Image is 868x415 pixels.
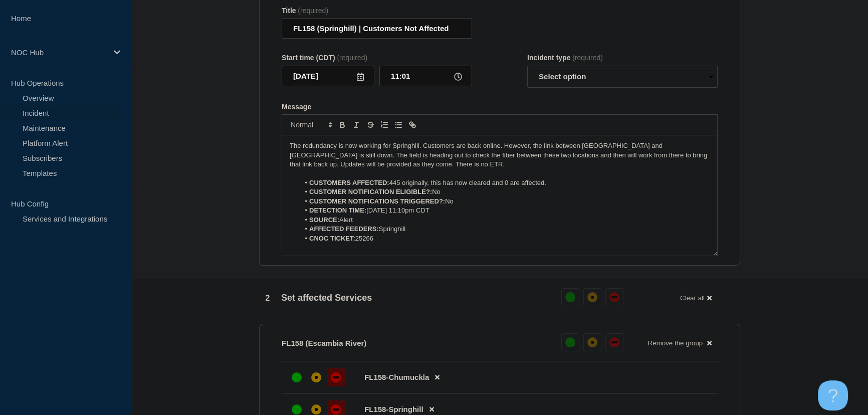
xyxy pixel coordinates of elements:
[391,119,405,131] button: Toggle bulleted list
[818,380,848,410] iframe: Help Scout Beacon - Open
[405,119,419,131] button: Toggle link
[311,404,321,414] div: affected
[259,290,276,307] span: 2
[527,54,718,62] div: Incident type
[561,333,579,351] button: up
[282,103,718,111] div: Message
[259,290,372,307] div: Set affected Services
[331,404,341,414] div: down
[300,178,710,187] li: 445 originally, this has now cleared and 0 are affected.
[300,187,710,196] li: No
[11,48,107,57] p: NOC Hub
[364,373,429,381] span: FL158-Chumuckla
[309,197,445,205] strong: CUSTOMER NOTIFICATIONS TRIGGERED?:
[572,54,603,62] span: (required)
[282,339,366,347] p: FL158 (Escambia River)
[583,333,601,351] button: affected
[292,404,302,414] div: up
[587,337,597,347] div: affected
[309,188,432,195] strong: CUSTOMER NOTIFICATION ELIGIBLE?:
[282,66,374,86] input: YYYY-MM-DD
[565,337,575,347] div: up
[292,372,302,382] div: up
[605,288,623,306] button: down
[379,66,472,86] input: HH:MM
[282,54,472,62] div: Start time (CDT)
[309,206,366,214] strong: DETECTION TIME:
[282,135,717,256] div: Message
[561,288,579,306] button: up
[647,339,703,347] span: Remove the group
[300,234,710,243] li: 25266
[309,179,389,186] strong: CUSTOMERS AFFECTED:
[286,119,335,131] span: Font size
[331,372,341,382] div: down
[300,197,710,206] li: No
[609,292,619,302] div: down
[349,119,363,131] button: Toggle italic text
[300,206,710,215] li: [DATE] 11:10pm CDT
[605,333,623,351] button: down
[364,405,423,413] span: FL158-Springhill
[300,225,710,234] li: Springhill
[583,288,601,306] button: affected
[282,7,472,15] div: Title
[290,141,710,169] p: The redundancy is now working for Springhill. Customers are back online. However, the link betwee...
[674,288,718,308] button: Clear all
[309,235,355,242] strong: CNOC TICKET:
[298,7,328,15] span: (required)
[282,18,472,39] input: Title
[311,372,321,382] div: affected
[609,337,619,347] div: down
[335,119,349,131] button: Toggle bold text
[309,225,379,233] strong: AFFECTED FEEDERS:
[377,119,391,131] button: Toggle ordered list
[309,216,339,224] strong: SOURCE:
[641,333,718,353] button: Remove the group
[363,119,377,131] button: Toggle strikethrough text
[337,54,367,62] span: (required)
[527,66,718,88] select: Incident type
[587,292,597,302] div: affected
[300,216,710,225] li: Alert
[565,292,575,302] div: up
